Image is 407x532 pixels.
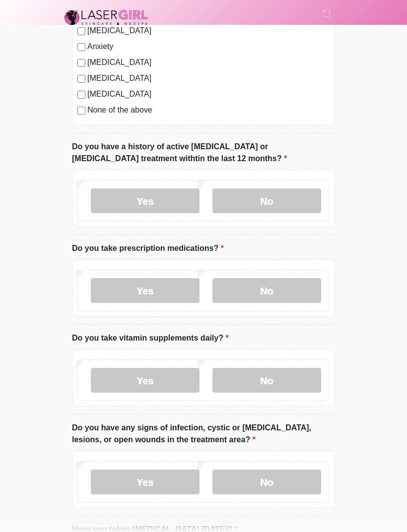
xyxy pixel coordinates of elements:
label: Do you take prescription medications? [72,242,224,254]
input: None of the above [77,107,85,115]
img: Laser Girl Med Spa LLC Logo [62,7,150,27]
label: [MEDICAL_DATA] [87,57,330,68]
input: [MEDICAL_DATA] [77,91,85,99]
input: [MEDICAL_DATA] [77,75,85,83]
label: Yes [91,278,200,303]
label: Anxiety [87,41,330,53]
label: Yes [91,470,200,494]
label: Do you have any signs of infection, cystic or [MEDICAL_DATA], lesions, or open wounds in the trea... [72,422,335,446]
input: [MEDICAL_DATA] [77,59,85,67]
input: Anxiety [77,43,85,51]
label: No [212,188,321,213]
label: No [212,470,321,494]
label: Yes [91,368,200,393]
label: No [212,368,321,393]
label: None of the above [87,104,330,116]
label: Do you take vitamin supplements daily? [72,332,229,344]
label: [MEDICAL_DATA] [87,88,330,100]
label: Do you have a history of active [MEDICAL_DATA] or [MEDICAL_DATA] treatment withtin the last 12 mo... [72,141,335,165]
label: No [212,278,321,303]
label: Yes [91,188,200,213]
label: [MEDICAL_DATA] [87,72,330,84]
